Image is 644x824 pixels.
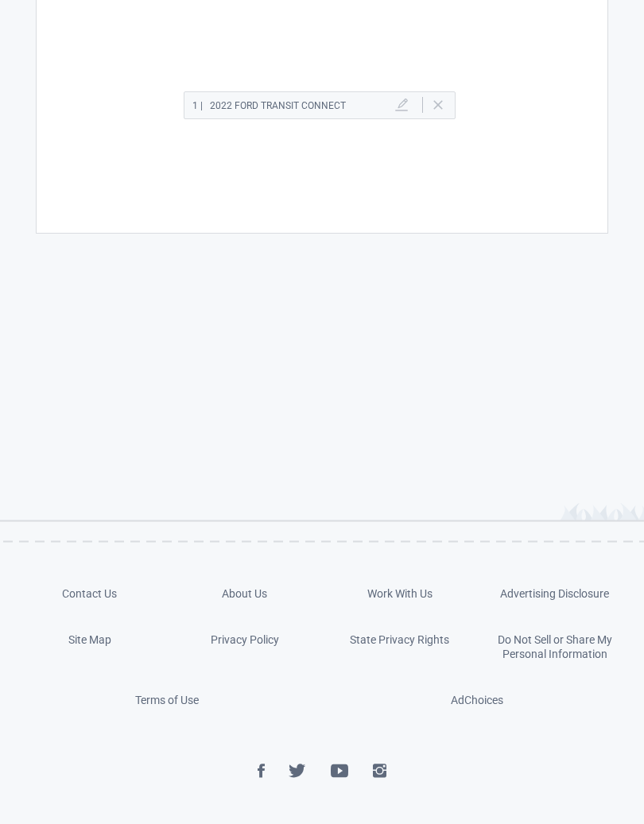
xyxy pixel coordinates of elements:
a: Do Not Sell or Share My Personal Information [498,634,612,661]
img: Instagram [373,764,386,779]
a: Delete [433,101,443,110]
img: Twitter [289,764,306,779]
a: State Privacy Rights [350,634,449,647]
a: Contact Us [62,588,117,601]
a: Site Map [68,634,111,647]
a: Advertising Disclosure [500,588,609,601]
h2: 2022 Ford TRANSIT CONNECT [192,97,346,117]
a: Privacy Policy [211,634,279,647]
a: Terms of Use [135,694,199,707]
a: AdChoices [451,694,503,707]
a: About Us [222,588,267,601]
img: Facebook [258,764,265,779]
img: YouTube [331,764,348,779]
a: Work With Us [367,588,433,601]
span: 1 | [192,101,203,112]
